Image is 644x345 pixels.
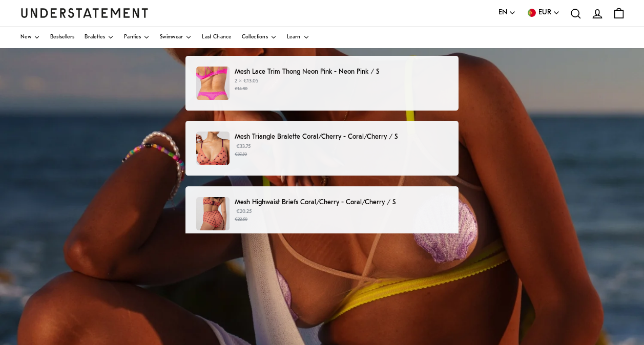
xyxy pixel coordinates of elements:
span: EN [498,7,507,18]
button: EN [498,7,516,18]
span: New [20,35,31,40]
span: Bralettes [85,35,105,40]
span: Bestsellers [50,35,74,40]
a: Last Chance [202,27,231,48]
p: €20.25 [235,208,448,223]
a: Panties [124,27,150,48]
p: €33.75 [235,143,448,158]
span: Swimwear [160,35,183,40]
p: Mesh Triangle Bralette Coral/Cherry - Coral/Cherry / S [235,132,448,142]
img: CCME-BRA-004_1.jpg [196,132,230,165]
a: Bralettes [85,27,114,48]
span: EUR [538,7,551,18]
strike: €37.50 [235,152,247,157]
span: Panties [124,35,141,40]
strike: €14.50 [235,87,247,91]
p: Mesh Highwaist Briefs Coral/Cherry - Coral/Cherry / S [235,197,448,208]
a: Swimwear [160,27,192,48]
a: Collections [242,27,277,48]
a: Bestsellers [50,27,74,48]
a: New [20,27,40,48]
img: 208_81a4637c-b474-4a1b-9baa-3e23b6561bf7.jpg [196,197,230,230]
a: Learn [287,27,309,48]
button: EUR [526,7,560,18]
span: Last Chance [202,35,231,40]
strike: €22.50 [235,217,247,222]
span: Learn [287,35,301,40]
img: NMLT-STR-004-6.jpg [196,67,230,100]
span: Collections [242,35,268,40]
p: Mesh Lace Trim Thong Neon Pink - Neon Pink / S [235,67,448,77]
p: 2 × €13.05 [235,77,448,93]
a: Understatement Homepage [20,8,149,17]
